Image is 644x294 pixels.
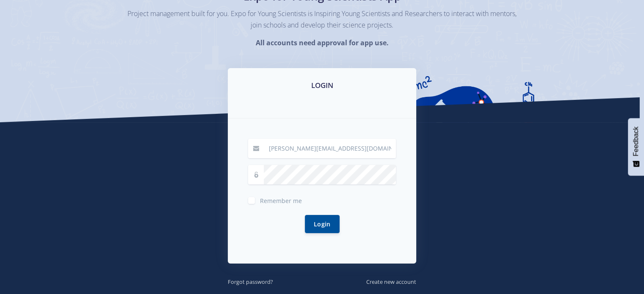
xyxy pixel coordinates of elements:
[632,126,640,156] span: Feedback
[264,139,396,158] input: Email / User ID
[628,118,644,176] button: Feedback - Show survey
[260,197,302,205] span: Remember me
[238,80,406,91] h3: LOGIN
[127,8,517,31] p: Project management built for you. Expo for Young Scientists is Inspiring Young Scientists and Res...
[366,278,416,286] small: Create new account
[305,215,340,233] button: Login
[228,278,273,286] small: Forgot password?
[366,277,416,286] a: Create new account
[255,38,388,47] strong: All accounts need approval for app use.
[228,277,273,286] a: Forgot password?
